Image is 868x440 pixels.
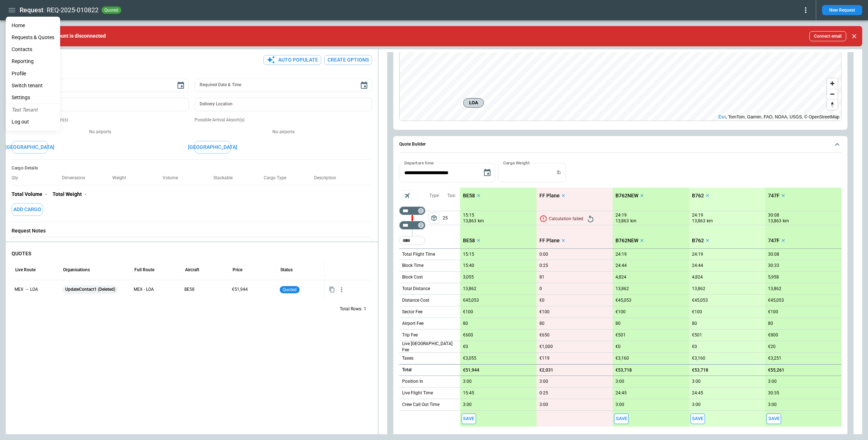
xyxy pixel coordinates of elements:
[6,43,60,55] a: Contacts
[6,104,60,116] li: Test Tenant
[6,80,60,92] li: Switch tenant
[6,68,60,80] a: Profile
[6,32,60,43] a: Requests & Quotes
[6,55,60,67] a: Reporting
[6,116,60,128] li: Log out
[6,92,60,104] a: Settings
[6,20,60,32] a: Home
